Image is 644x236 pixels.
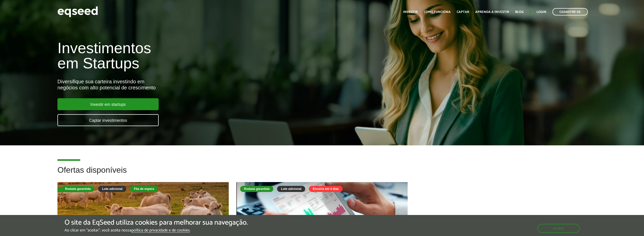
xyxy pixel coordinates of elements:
[515,10,524,14] a: Blog
[309,186,343,192] div: Encerra em 4 dias
[57,41,372,71] h1: Investimentos em Startups
[57,78,372,91] div: Diversifique sua carteira investindo em negócios com alto potencial de crescimento
[131,228,190,233] a: política de privacidade e de cookies
[98,186,126,192] div: Lote adicional
[240,186,273,192] div: Rodada garantida
[57,5,98,18] img: EqSeed
[537,224,580,233] button: Aceitar
[57,166,587,182] h2: Ofertas disponíveis
[57,98,159,110] a: Investir em startups
[277,186,305,192] div: Lote adicional
[457,10,469,14] a: Captar
[57,187,86,192] div: Fila de espera
[536,10,546,14] a: Login
[65,228,248,233] p: Ao clicar em "aceitar", você aceita nossa .
[424,10,451,14] a: Como funciona
[475,10,509,14] a: Aprenda a investir
[57,114,159,126] a: Captar investimentos
[552,8,588,15] a: Cadastre-se
[61,186,94,192] div: Rodada garantida
[65,219,248,227] h5: O site da EqSeed utiliza cookies para melhorar sua navegação.
[130,186,158,192] div: Fila de espera
[403,10,418,14] a: Investir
